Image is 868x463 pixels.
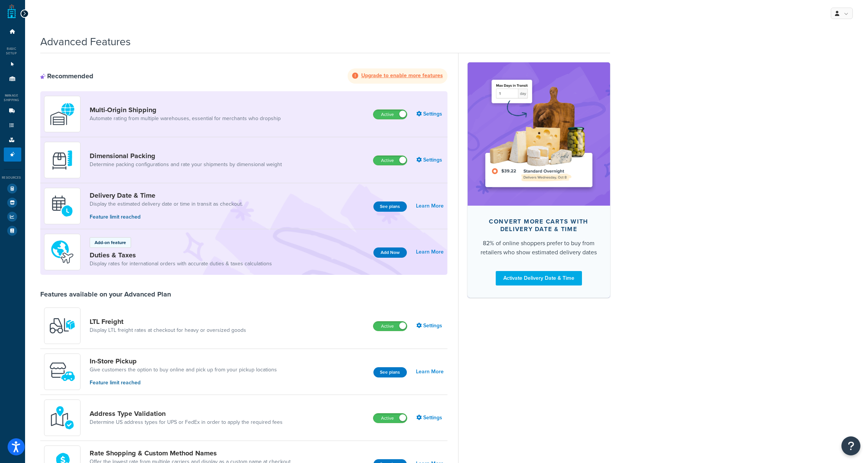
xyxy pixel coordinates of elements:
[90,357,277,365] a: In-Store Pickup
[90,115,281,122] a: Automate rating from multiple warehouses, essential for merchants who dropship
[4,57,21,71] li: Websites
[373,322,407,331] label: Active
[841,436,860,455] button: Open Resource Center
[90,251,272,259] a: Duties & Taxes
[373,156,407,165] label: Active
[90,213,243,221] p: Feature limit reached
[90,366,277,374] a: Give customers the option to buy online and pick up from your pickup locations
[479,74,599,194] img: feature-image-ddt-36eae7f7280da8017bfb280eaccd9c446f90b1fe08728e4019434db127062ab4.png
[40,290,171,298] div: Features available on your Advanced Plan
[4,119,21,133] li: Shipping Rules
[90,161,282,168] a: Determine packing configurations and rate your shipments by dimensional weight
[416,412,444,423] a: Settings
[373,110,407,119] label: Active
[4,133,21,147] li: Boxes
[416,320,444,331] a: Settings
[49,193,76,219] img: gfkeb5ejjkALwAAAABJRU5ErkJggg==
[496,271,582,285] a: Activate Delivery Date & Time
[4,72,21,86] li: Origins
[90,317,246,326] a: LTL Freight
[480,239,598,257] div: 82% of online shoppers prefer to buy from retailers who show estimated delivery dates
[90,200,243,208] a: Display the estimated delivery date or time in transit as checkout.
[416,155,444,165] a: Settings
[416,247,444,257] a: Learn More
[49,312,76,339] img: y79ZsPf0fXUFUhFXDzUgf+ktZg5F2+ohG75+v3d2s1D9TjoU8PiyCIluIjV41seZevKCRuEjTPPOKHJsQcmKCXGdfprl3L4q7...
[416,366,444,377] a: Learn More
[90,449,291,457] a: Rate Shopping & Custom Method Names
[90,409,283,418] a: Address Type Validation
[40,34,131,49] h1: Advanced Features
[373,201,407,212] button: See plans
[90,260,272,268] a: Display rates for international orders with accurate duties & taxes calculations
[90,327,246,334] a: Display LTL freight rates at checkout for heavy or oversized goods
[416,109,444,119] a: Settings
[4,196,21,209] li: Marketplace
[4,182,21,195] li: Test Your Rates
[40,72,93,80] div: Recommended
[49,404,76,431] img: kIG8fy0lQAAAABJRU5ErkJggg==
[49,358,76,385] img: wfgcfpwTIucLEAAAAASUVORK5CYII=
[90,152,282,160] a: Dimensional Packing
[480,218,598,233] div: Convert more carts with delivery date & time
[4,147,21,162] li: Advanced Features
[4,25,21,39] li: Dashboard
[90,379,277,387] p: Feature limit reached
[49,147,76,173] img: DTVBYsAAAAAASUVORK5CYII=
[361,71,443,79] strong: Upgrade to enable more features
[90,191,243,200] a: Delivery Date & Time
[416,201,444,211] a: Learn More
[4,104,21,118] li: Carriers
[373,247,407,258] button: Add Now
[373,414,407,423] label: Active
[90,106,281,114] a: Multi-Origin Shipping
[4,224,21,238] li: Help Docs
[4,210,21,224] li: Analytics
[373,367,407,377] button: See plans
[49,101,76,127] img: WatD5o0RtDAAAAAElFTkSuQmCC
[90,419,283,426] a: Determine US address types for UPS or FedEx in order to apply the required fees
[49,239,76,265] img: icon-duo-feat-landed-cost-7136b061.png
[95,239,126,246] p: Add-on feature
